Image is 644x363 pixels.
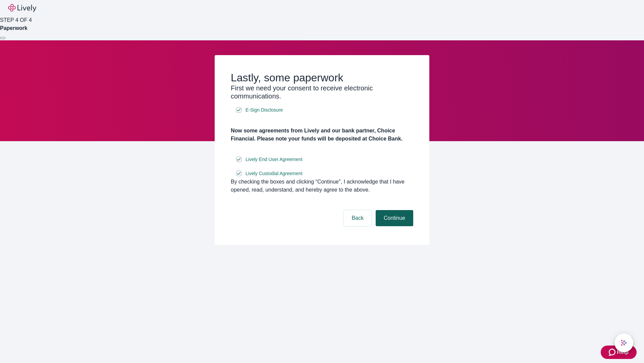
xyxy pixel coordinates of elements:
[376,210,413,226] button: Continue
[609,348,617,356] svg: Zendesk support icon
[246,107,283,114] span: E-Sign Disclosure
[246,170,303,177] span: Lively Custodial Agreement
[231,127,413,143] h4: Now some agreements from Lively and our bank partner, Choice Financial. Please note your funds wi...
[244,155,304,164] a: e-sign disclosure document
[231,84,413,100] h3: First we need your consent to receive electronic communications.
[601,346,637,359] button: Zendesk support iconHelp
[614,333,633,352] button: chat
[231,178,413,194] div: By checking the boxes and clicking “Continue", I acknowledge that I have opened, read, understand...
[8,4,36,12] img: Lively
[231,71,413,84] h2: Lastly, some paperwork
[617,348,629,356] span: Help
[244,169,304,178] a: e-sign disclosure document
[246,156,303,163] span: Lively End User Agreement
[621,339,627,346] svg: Lively AI Assistant
[244,106,284,114] a: e-sign disclosure document
[343,210,372,226] button: Back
